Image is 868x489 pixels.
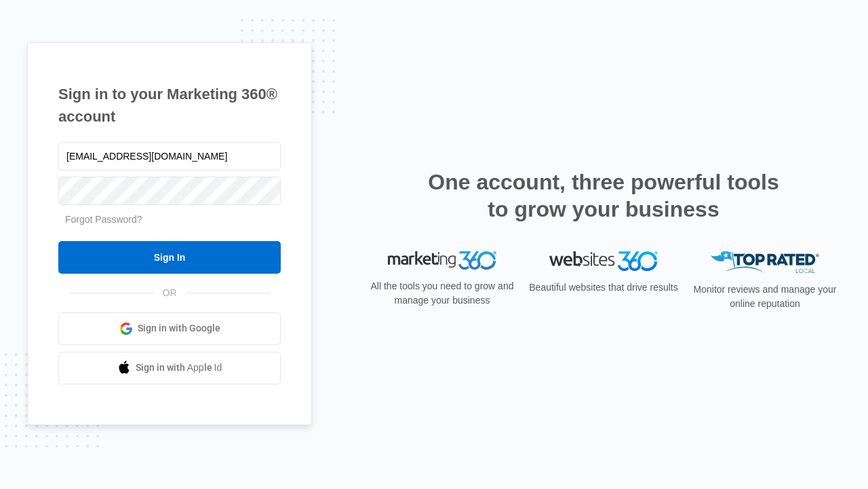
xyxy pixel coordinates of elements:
[689,283,841,311] p: Monitor reviews and manage your online reputation
[58,142,281,170] input: Email
[366,279,518,308] p: All the tools you need to grow and manage your business
[528,280,679,295] p: Beautiful websites that drive results
[58,352,281,384] a: Sign in with Apple Id
[424,168,783,223] h2: One account, three powerful tools to grow your business
[711,251,819,274] img: Top Rated Local
[138,321,220,336] span: Sign in with Google
[58,83,281,128] h1: Sign in to your Marketing 360® account
[136,361,222,375] span: Sign in with Apple Id
[58,241,281,274] input: Sign In
[65,214,142,225] a: Forgot Password?
[58,312,281,345] a: Sign in with Google
[549,251,658,271] img: Websites 360
[388,251,496,270] img: Marketing 360
[153,286,186,300] span: OR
